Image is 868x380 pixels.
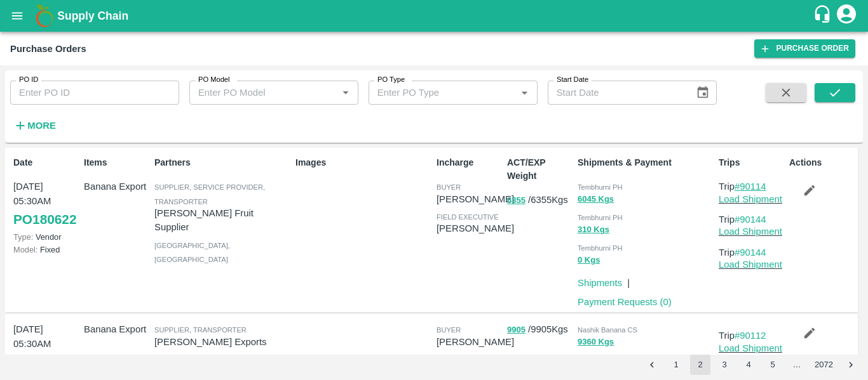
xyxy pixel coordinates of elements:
a: PO180622 [13,208,76,231]
input: Start Date [548,81,686,105]
span: buyer [437,183,461,191]
button: Go to page 2072 [811,355,837,375]
p: [PERSON_NAME] Fruit Supplier [154,206,290,235]
input: Enter PO Model [193,84,334,101]
a: Purchase Order [754,39,855,58]
span: Tembhurni PH [578,183,623,191]
p: [PERSON_NAME] [437,192,514,206]
p: [PERSON_NAME] Exports [154,335,290,349]
a: Supply Chain [57,7,813,25]
label: PO ID [19,75,38,85]
span: Tembhurni PH [578,244,623,252]
p: Incharge [437,156,502,169]
button: page 2 [690,355,710,375]
span: Model: [13,245,37,254]
span: Supplier, Service Provider, Transporter [154,183,265,205]
p: [PERSON_NAME] [437,221,514,235]
button: More [10,115,59,136]
p: Items [84,156,149,169]
label: Start Date [557,75,588,85]
p: Vendor [13,231,79,243]
a: #90112 [735,331,766,341]
p: Partners [154,156,290,169]
p: Images [295,156,431,169]
b: Supply Chain [57,10,128,22]
a: #90144 [735,247,766,258]
a: Payment Requests (0) [578,297,672,307]
button: Go to page 4 [738,355,759,375]
a: #90144 [735,214,766,225]
a: Load Shipment [719,259,782,270]
nav: pagination navigation [640,355,863,375]
p: Trips [719,156,784,169]
button: 6355 [507,193,526,208]
button: Go to page 3 [714,355,735,375]
a: Shipments [578,278,622,288]
label: PO Type [377,75,405,85]
button: 0 Kgs [578,253,600,268]
p: Trip [719,246,784,259]
p: Trip [719,180,784,193]
div: Purchase Orders [10,41,86,57]
span: [GEOGRAPHIC_DATA] , [GEOGRAPHIC_DATA] [154,242,230,263]
button: 9905 [507,323,526,337]
button: 9360 Kgs [578,335,614,350]
button: 310 Kgs [578,223,609,237]
button: Go to page 1 [666,355,686,375]
a: PO180621 [13,351,76,374]
span: field executive [437,213,499,221]
p: Banana Export [84,322,149,336]
input: Enter PO Type [372,84,513,101]
p: [PERSON_NAME] [437,335,514,349]
span: Supplier, Transporter [154,326,247,334]
a: Load Shipment [719,194,782,204]
input: Enter PO ID [10,81,179,105]
div: customer-support [813,4,835,27]
div: account of current user [835,3,858,29]
label: PO Model [198,75,230,85]
p: Fixed [13,244,79,256]
p: Date [13,156,79,169]
p: ACT/EXP Weight [507,156,573,183]
a: Load Shipment [719,343,782,353]
img: logo [32,3,57,29]
button: 6045 Kgs [578,192,614,207]
p: Trip [719,329,784,343]
p: / 6355 Kgs [507,193,573,207]
a: Load Shipment [719,226,782,237]
button: open drawer [3,1,32,30]
button: Choose date [691,81,715,105]
button: Go to previous page [642,355,662,375]
p: Shipments & Payment [578,156,714,169]
p: Banana Export [84,180,149,193]
p: [DATE] 05:30AM [13,180,79,208]
span: Nashik Banana CS [578,326,637,334]
p: [DATE] 05:30AM [13,322,79,351]
span: Type: [13,232,33,242]
strong: More [27,121,56,131]
a: #90114 [735,181,766,192]
p: Actions [789,156,855,169]
button: Open [337,84,354,101]
div: | [622,271,630,290]
span: buyer [437,326,461,334]
button: Open [516,84,532,101]
p: Trip [719,213,784,226]
button: Go to page 5 [763,355,783,375]
button: Go to next page [841,355,861,375]
p: / 9905 Kgs [507,322,573,337]
span: Tembhurni PH [578,214,623,221]
div: … [787,359,807,371]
